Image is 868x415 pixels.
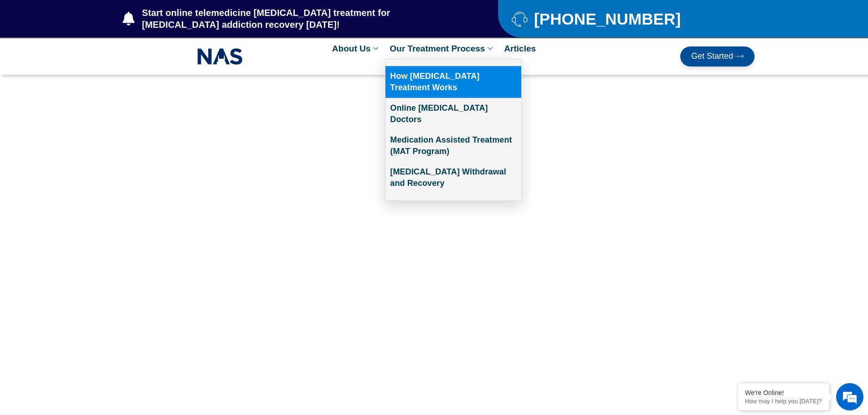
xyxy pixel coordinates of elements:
span: Start online telemedicine [MEDICAL_DATA] treatment for [MEDICAL_DATA] addiction recovery [DATE]! [140,7,462,31]
a: About Us [328,38,385,59]
div: Navigation go back [10,47,24,61]
textarea: Type your message and hit 'Enter' [5,249,174,281]
span: [PHONE_NUMBER] [532,13,681,25]
a: How [MEDICAL_DATA] Treatment Works [385,66,521,98]
a: Get Started [680,46,755,67]
span: We're online! [53,115,126,207]
p: How may I help you today? [745,398,822,405]
div: Minimize live chat window [149,5,171,26]
a: [PHONE_NUMBER] [512,11,732,27]
a: Articles [499,38,540,59]
a: [MEDICAL_DATA] Withdrawal and Recovery [385,162,521,194]
a: Online [MEDICAL_DATA] Doctors [385,98,521,130]
a: Medication Assisted Treatment (MAT Program) [385,130,521,162]
div: We're Online! [745,389,822,396]
div: Chat with us now [61,48,167,60]
img: NAS_email_signature-removebg-preview.png [197,46,243,67]
a: Our Treatment Process [385,38,499,59]
span: Get Started [691,52,733,61]
a: Start online telemedicine [MEDICAL_DATA] treatment for [MEDICAL_DATA] addiction recovery [DATE]! [123,7,462,31]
